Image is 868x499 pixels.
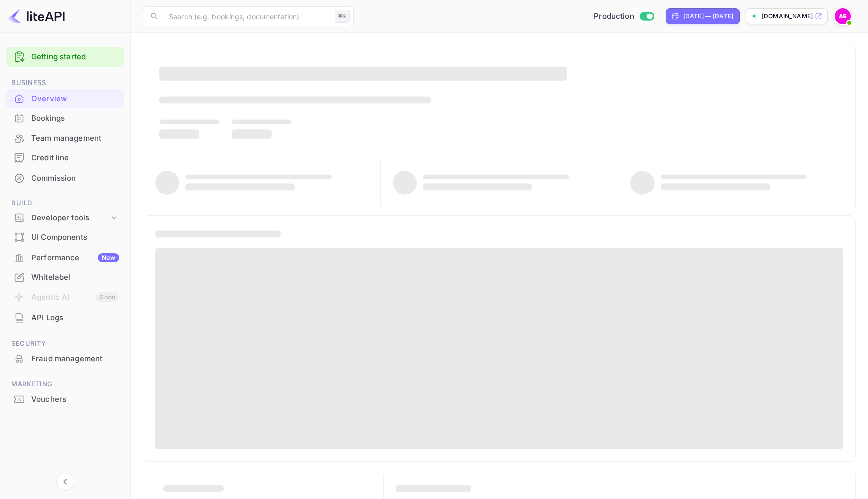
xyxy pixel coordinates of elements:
[6,209,124,227] div: Developer tools
[6,169,124,187] a: Commission
[56,473,74,491] button: Collapse navigation
[31,394,119,405] div: Vouchers
[163,6,331,26] input: Search (e.g. bookings, documentation)
[31,212,109,224] div: Developer tools
[31,312,119,324] div: API Logs
[6,109,124,127] a: Bookings
[6,148,124,168] div: Credit line
[31,113,119,124] div: Bookings
[590,11,658,22] div: Switch to Sandbox mode
[6,129,124,147] a: Team management
[31,51,119,63] a: Getting started
[6,349,124,369] div: Fraud management
[31,93,119,105] div: Overview
[6,349,124,368] a: Fraud management
[31,173,119,184] div: Commission
[31,272,119,283] div: Whitelabel
[762,12,813,21] p: [DOMAIN_NAME]
[835,8,851,24] img: achraf Elkhaier
[31,133,119,144] div: Team management
[335,10,350,23] div: ⌘K
[683,12,733,21] div: [DATE] — [DATE]
[6,308,124,328] div: API Logs
[31,232,119,243] div: UI Components
[31,152,119,164] div: Credit line
[31,353,119,365] div: Fraud management
[8,8,65,24] img: LiteAPI logo
[6,308,124,327] a: API Logs
[6,109,124,128] div: Bookings
[594,11,634,22] span: Production
[6,248,124,267] a: PerformanceNew
[6,89,124,108] a: Overview
[6,228,124,246] a: UI Components
[6,379,124,390] span: Marketing
[6,198,124,209] span: Build
[6,77,124,89] span: Business
[6,390,124,408] a: Vouchers
[6,89,124,109] div: Overview
[6,390,124,409] div: Vouchers
[6,47,124,67] div: Getting started
[6,268,124,287] div: Whitelabel
[6,248,124,268] div: PerformanceNew
[6,338,124,349] span: Security
[6,268,124,286] a: Whitelabel
[6,129,124,148] div: Team management
[666,8,740,24] div: Click to change the date range period
[6,228,124,247] div: UI Components
[31,252,119,264] div: Performance
[6,148,124,167] a: Credit line
[98,253,119,262] div: New
[6,169,124,188] div: Commission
